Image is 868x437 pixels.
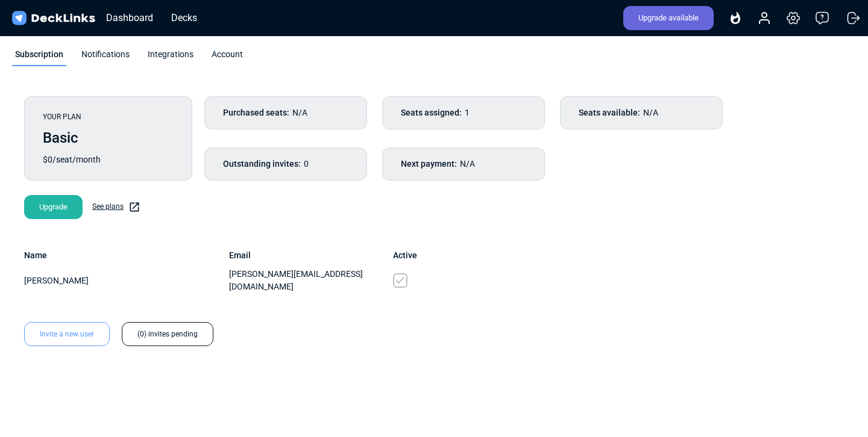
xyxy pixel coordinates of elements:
div: N/A [204,96,367,129]
div: Invite a new user [24,322,110,346]
span: Seats assigned: [401,107,462,119]
div: N/A [382,147,545,181]
div: (0) invites pending [122,322,213,346]
div: 0 [204,147,367,181]
div: YOUR PLAN [43,111,174,122]
div: 1 [382,96,545,129]
span: Outstanding invites: [223,158,301,170]
div: [PERSON_NAME][EMAIL_ADDRESS][DOMAIN_NAME] [229,268,393,293]
span: Seats available: [579,107,640,119]
div: Upgrade [24,195,83,219]
div: [PERSON_NAME] [24,274,229,287]
div: Notifications [78,48,133,66]
a: See plans [92,201,140,213]
span: Purchased seats: [223,107,289,119]
div: Subscription [12,48,66,66]
div: Active [393,249,417,262]
div: Name [24,249,229,262]
div: Basic [43,127,174,149]
span: Next payment: [401,158,457,170]
div: Decks [165,10,203,25]
img: DeckLinks [10,10,97,27]
div: Account [209,48,246,66]
div: Upgrade available [623,6,714,30]
div: Email [229,249,393,262]
div: Integrations [145,48,197,66]
div: N/A [560,96,723,129]
div: $0/seat/month [43,153,174,166]
div: Dashboard [100,10,159,25]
